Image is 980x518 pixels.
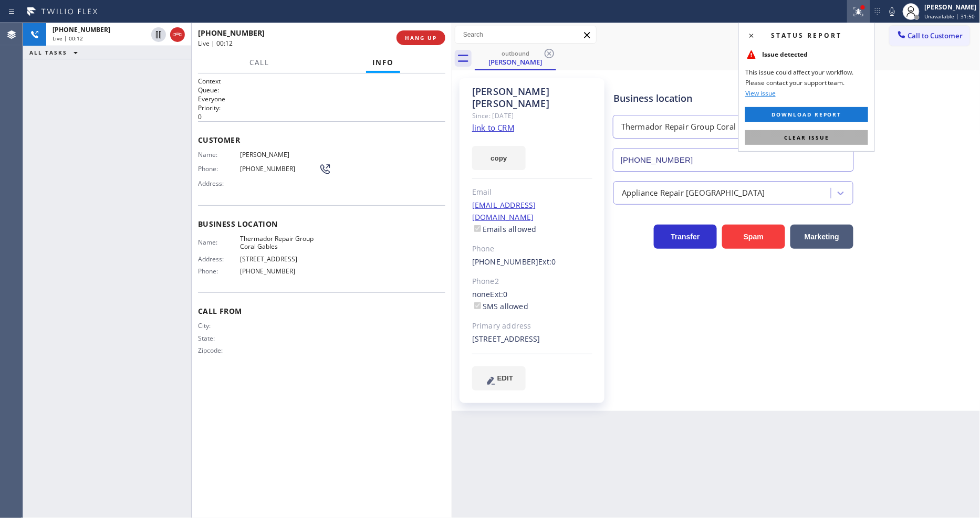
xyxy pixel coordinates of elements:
button: EDIT [472,366,526,390]
button: Hold Customer [151,27,166,42]
span: Call From [198,306,445,316]
span: Unavailable | 31:50 [925,13,975,20]
span: Name: [198,151,240,158]
label: SMS allowed [472,301,528,311]
h2: Queue: [198,86,445,94]
button: Info [366,52,400,73]
span: Live | 00:12 [53,35,83,42]
div: Thermador Repair Group Coral Gables [621,121,764,133]
span: [STREET_ADDRESS] [240,255,319,263]
span: State: [198,334,240,342]
span: [PHONE_NUMBER] [53,25,110,34]
h2: Priority: [198,103,445,112]
span: Name: [198,238,240,246]
span: Ext: 0 [491,289,508,299]
span: Live | 00:12 [198,39,233,48]
input: Phone Number [613,148,854,172]
div: [STREET_ADDRESS] [472,333,592,345]
span: Address: [198,179,240,187]
div: Email [472,186,592,198]
div: outbound [476,49,555,57]
div: [PERSON_NAME] [925,3,977,12]
a: [EMAIL_ADDRESS][DOMAIN_NAME] [472,200,536,222]
button: Call [243,52,276,73]
span: Info [372,58,394,67]
span: Address: [198,255,240,263]
button: Transfer [654,225,717,249]
span: EDIT [497,374,513,382]
div: Primary address [472,320,592,332]
span: ALL TASKS [29,49,67,56]
button: copy [472,146,526,170]
input: Emails allowed [474,225,481,232]
a: [PHONE_NUMBER] [472,257,539,267]
span: [PHONE_NUMBER] [240,165,319,173]
button: ALL TASKS [23,46,88,59]
span: [PHONE_NUMBER] [198,28,265,38]
div: Business location [613,91,853,105]
div: [PERSON_NAME] [PERSON_NAME] [472,86,592,110]
span: [PERSON_NAME] [240,151,319,158]
button: Call to Customer [890,26,970,46]
span: Call [249,58,269,67]
p: 0 [198,112,445,121]
div: [PERSON_NAME] [476,57,555,67]
div: Phone2 [472,276,592,288]
label: Emails allowed [472,224,537,234]
button: HANG UP [397,30,445,45]
span: Zipcode: [198,346,240,354]
span: Thermador Repair Group Coral Gables [240,235,319,251]
button: Spam [722,225,785,249]
span: [PHONE_NUMBER] [240,267,319,275]
button: Marketing [790,225,853,249]
div: Appliance Repair [GEOGRAPHIC_DATA] [622,187,765,199]
div: Since: [DATE] [472,110,592,122]
input: Search [455,26,596,43]
span: Phone: [198,165,240,173]
input: SMS allowed [474,302,481,309]
a: link to CRM [472,122,514,133]
span: Customer [198,135,445,145]
button: Mute [885,4,900,19]
button: Hang up [170,27,185,42]
span: Call to Customer [908,31,963,40]
div: Phone [472,243,592,255]
h1: Context [198,77,445,86]
span: Phone: [198,267,240,275]
div: none [472,289,592,313]
p: Everyone [198,94,445,103]
span: Business location [198,219,445,229]
span: City: [198,322,240,330]
span: Ext: 0 [539,257,556,267]
div: Casie Moore [476,47,555,69]
span: HANG UP [405,34,437,41]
